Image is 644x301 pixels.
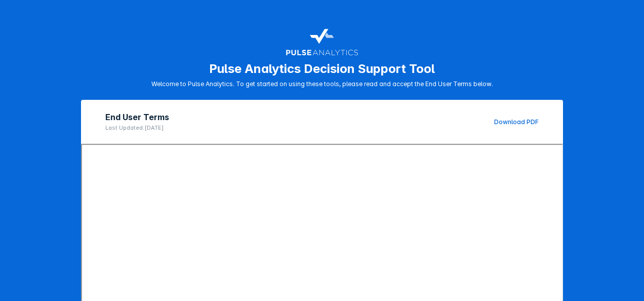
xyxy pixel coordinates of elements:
p: Welcome to Pulse Analytics. To get started on using these tools, please read and accept the End U... [151,80,493,88]
h1: Pulse Analytics Decision Support Tool [209,61,435,76]
img: pulse-logo-user-terms.svg [286,24,358,57]
p: Last Updated: [DATE] [105,124,169,131]
h2: End User Terms [105,112,169,122]
a: Download PDF [494,118,539,126]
